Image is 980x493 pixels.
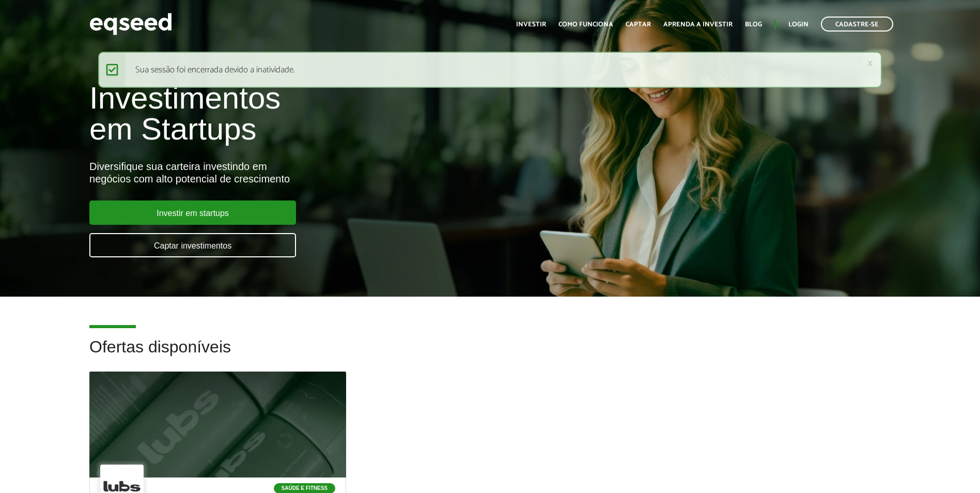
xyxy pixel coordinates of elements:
div: Sua sessão foi encerrada devido a inatividade. [98,52,882,88]
div: Diversifique sua carteira investindo em negócios com alto potencial de crescimento [89,160,564,185]
a: Login [788,21,808,28]
h1: Investimentos em Startups [89,83,564,145]
a: Blog [745,21,762,28]
a: Captar investimentos [89,233,296,257]
a: Investir [516,21,546,28]
a: Captar [626,21,651,28]
a: Como funciona [558,21,613,28]
img: EqSeed [89,10,172,38]
a: Investir em startups [89,201,296,225]
a: Aprenda a investir [663,21,733,28]
h2: Ofertas disponíveis [89,338,891,372]
a: Cadastre-se [821,17,893,32]
a: × [867,58,873,69]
